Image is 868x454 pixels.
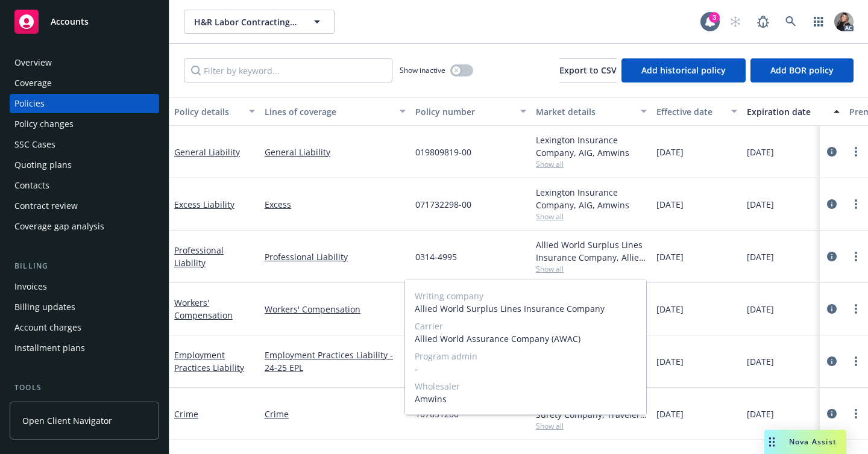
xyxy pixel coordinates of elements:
[825,354,839,368] a: circleInformation
[415,332,637,345] span: Allied World Assurance Company (AWAC)
[10,5,159,39] a: Accounts
[764,430,846,454] button: Nova Assist
[10,297,159,317] a: Billing updates
[14,53,52,72] div: Overview
[709,12,720,23] div: 3
[656,250,684,263] span: [DATE]
[22,414,112,427] span: Open Client Navigator
[51,17,89,26] span: Accounts
[415,105,513,118] div: Policy number
[10,338,159,358] a: Installment plans
[415,320,637,332] span: Carrier
[825,145,839,159] a: circleInformation
[184,10,335,34] button: H&R Labor Contracting LLC
[656,355,684,368] span: [DATE]
[410,97,531,126] button: Policy number
[656,105,724,118] div: Effective date
[265,303,406,316] a: Workers' Compensation
[174,146,240,158] a: General Liability
[174,244,224,269] a: Professional Liability
[747,408,774,420] span: [DATE]
[849,302,863,316] a: more
[849,145,863,159] a: more
[14,155,72,175] div: Quoting plans
[849,354,863,368] a: more
[559,64,617,76] span: Export to CSV
[415,250,457,263] span: 0314-4995
[536,264,647,274] span: Show all
[656,146,684,158] span: [DATE]
[265,250,406,263] a: Professional Liability
[174,349,244,373] a: Employment Practices Liability
[825,249,839,264] a: circleInformation
[825,197,839,211] a: circleInformation
[265,146,406,158] a: General Liability
[10,176,159,195] a: Contacts
[415,380,637,393] span: Wholesaler
[14,196,78,216] div: Contract review
[641,64,726,76] span: Add historical policy
[174,199,234,210] a: Excess Liability
[536,211,647,222] span: Show all
[10,94,159,113] a: Policies
[536,134,647,159] div: Lexington Insurance Company, AIG, Amwins
[747,146,774,158] span: [DATE]
[265,349,406,374] a: Employment Practices Liability - 24-25 EPL
[10,114,159,134] a: Policy changes
[174,297,233,321] a: Workers' Compensation
[184,58,392,82] input: Filter by keyword...
[789,437,837,447] span: Nova Assist
[10,155,159,175] a: Quoting plans
[10,217,159,236] a: Coverage gap analysis
[14,217,104,236] div: Coverage gap analysis
[536,421,647,431] span: Show all
[10,135,159,154] a: SSC Cases
[265,105,392,118] div: Lines of coverage
[10,277,159,296] a: Invoices
[807,10,831,34] a: Switch app
[260,97,410,126] button: Lines of coverage
[14,318,81,337] div: Account charges
[764,430,779,454] div: Drag to move
[400,65,445,75] span: Show inactive
[174,105,242,118] div: Policy details
[14,338,85,358] div: Installment plans
[825,302,839,316] a: circleInformation
[169,97,260,126] button: Policy details
[14,297,75,317] div: Billing updates
[10,318,159,337] a: Account charges
[747,198,774,211] span: [DATE]
[415,290,637,302] span: Writing company
[747,303,774,316] span: [DATE]
[14,94,45,113] div: Policies
[656,198,684,211] span: [DATE]
[656,408,684,420] span: [DATE]
[825,406,839,421] a: circleInformation
[14,277,47,296] div: Invoices
[536,186,647,211] div: Lexington Insurance Company, AIG, Amwins
[194,16,298,28] span: H&R Labor Contracting LLC
[750,58,854,82] button: Add BOR policy
[14,73,52,93] div: Coverage
[415,146,471,158] span: 019809819-00
[10,53,159,72] a: Overview
[747,250,774,263] span: [DATE]
[536,105,634,118] div: Market details
[415,393,637,405] span: Amwins
[415,362,637,375] span: -
[174,408,198,420] a: Crime
[10,73,159,93] a: Coverage
[621,58,746,82] button: Add historical policy
[723,10,747,34] a: Start snowing
[536,238,647,264] div: Allied World Surplus Lines Insurance Company, Allied World Assurance Company (AWAC), Amwins
[849,197,863,211] a: more
[559,58,617,82] button: Export to CSV
[14,114,74,134] div: Policy changes
[14,176,49,195] div: Contacts
[849,249,863,264] a: more
[10,196,159,216] a: Contract review
[747,355,774,368] span: [DATE]
[779,10,803,34] a: Search
[834,12,854,31] img: photo
[415,350,637,362] span: Program admin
